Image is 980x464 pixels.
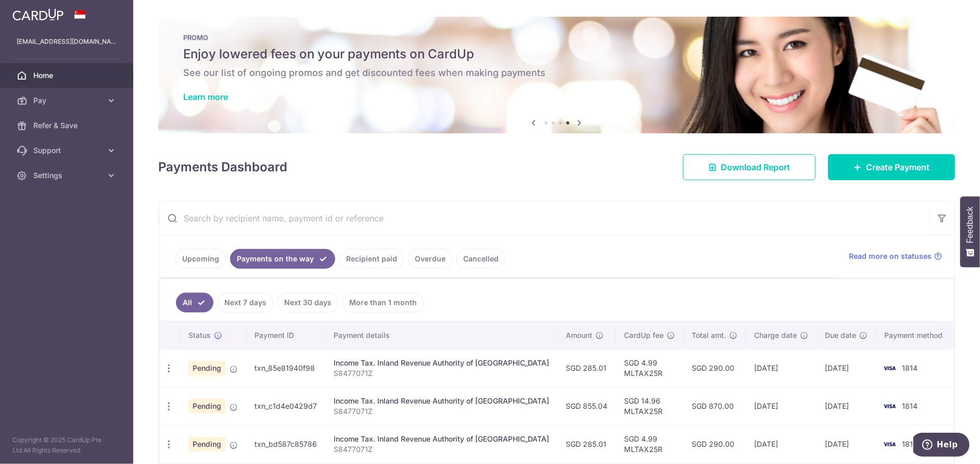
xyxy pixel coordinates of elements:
[456,249,505,269] a: Cancelled
[754,330,797,341] span: Charge date
[334,434,549,444] div: Income Tax. Inland Revenue Authority of [GEOGRAPHIC_DATA]
[913,433,970,459] iframe: Opens a widget where you can find more information
[183,92,228,102] a: Learn more
[902,402,918,410] span: 1814
[557,425,616,463] td: SGD 285.01
[325,322,557,349] th: Payment details
[960,196,980,267] button: Feedback - Show survey
[849,251,932,261] span: Read more on statuses
[866,161,930,173] span: Create Payment
[230,249,335,269] a: Payments on the way
[334,396,549,406] div: Income Tax. Inland Revenue Authority of [GEOGRAPHIC_DATA]
[965,207,975,243] span: Feedback
[879,362,900,374] img: Bank Card
[12,8,63,21] img: CardUp
[746,387,817,425] td: [DATE]
[188,437,225,452] span: Pending
[616,425,683,463] td: SGD 4.99 MLTAX25R
[692,330,726,341] span: Total amt.
[879,438,900,450] img: Bank Card
[158,17,955,133] img: Latest Promos banner
[825,330,856,341] span: Due date
[188,330,211,341] span: Status
[176,293,213,312] a: All
[159,202,930,235] input: Search by recipient name, payment id or reference
[33,70,102,81] span: Home
[342,293,424,312] a: More than 1 month
[246,387,325,425] td: txn_c1d4e0429d7
[616,349,683,387] td: SGD 4.99 MLTAX25R
[683,349,746,387] td: SGD 290.00
[902,363,918,372] span: 1814
[33,95,102,106] span: Pay
[183,33,930,42] p: PROMO
[175,249,226,269] a: Upcoming
[721,161,790,173] span: Download Report
[683,425,746,463] td: SGD 290.00
[246,322,325,349] th: Payment ID
[817,425,876,463] td: [DATE]
[624,330,664,341] span: CardUp fee
[33,145,102,156] span: Support
[17,36,117,47] p: [EMAIL_ADDRESS][DOMAIN_NAME]
[188,361,225,375] span: Pending
[683,387,746,425] td: SGD 870.00
[33,120,102,131] span: Refer & Save
[557,349,616,387] td: SGD 285.01
[246,425,325,463] td: txn_bd587c85786
[557,387,616,425] td: SGD 855.04
[408,249,452,269] a: Overdue
[746,425,817,463] td: [DATE]
[828,154,955,180] a: Create Payment
[849,251,942,261] a: Read more on statuses
[246,349,325,387] td: txn_85e81940f98
[902,440,918,448] span: 1814
[218,293,273,312] a: Next 7 days
[334,368,549,379] p: S8477071Z
[183,67,930,79] h6: See our list of ongoing promos and get discounted fees when making payments
[334,444,549,455] p: S8477071Z
[158,158,287,177] h4: Payments Dashboard
[879,400,900,412] img: Bank Card
[188,399,225,413] span: Pending
[277,293,338,312] a: Next 30 days
[817,387,876,425] td: [DATE]
[683,154,816,180] a: Download Report
[876,322,955,349] th: Payment method
[339,249,404,269] a: Recipient paid
[616,387,683,425] td: SGD 14.96 MLTAX25R
[746,349,817,387] td: [DATE]
[334,358,549,368] div: Income Tax. Inland Revenue Authority of [GEOGRAPHIC_DATA]
[566,330,592,341] span: Amount
[817,349,876,387] td: [DATE]
[183,46,930,62] h5: Enjoy lowered fees on your payments on CardUp
[33,170,102,181] span: Settings
[334,406,549,417] p: S8477071Z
